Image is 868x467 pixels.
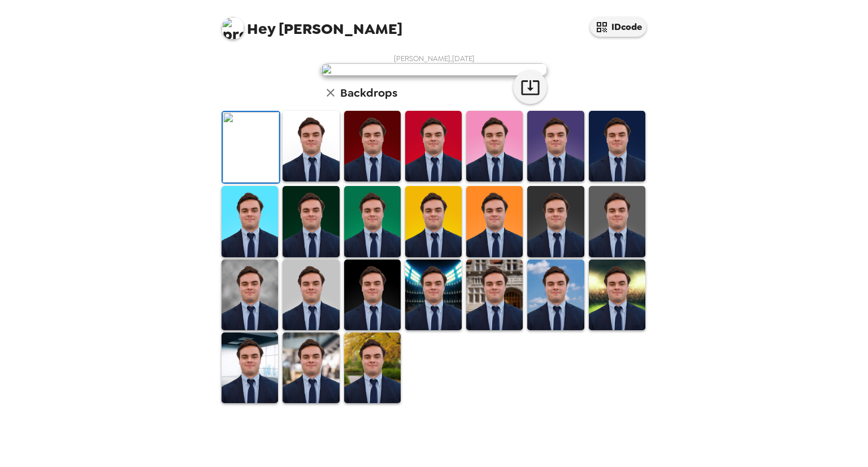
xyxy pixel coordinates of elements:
[223,112,279,183] img: Original
[321,63,547,76] img: user
[394,54,475,63] span: [PERSON_NAME] , [DATE]
[590,17,646,37] button: IDcode
[247,19,275,39] span: Hey
[222,11,402,37] span: [PERSON_NAME]
[222,17,244,40] img: profile pic
[340,84,397,102] h6: Backdrops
